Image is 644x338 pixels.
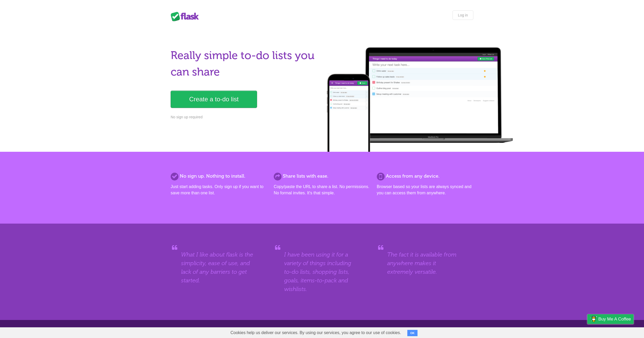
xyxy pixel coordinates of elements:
[284,250,360,293] blockquote: I have been using it for a variety of things including to-do lists, shopping lists, goals, items-...
[171,114,319,120] p: No sign up required
[590,314,597,323] img: Buy me a coffee
[387,250,463,276] blockquote: The fact it is available from anywhere makes it extremely versatile.
[452,10,473,20] a: Log in
[377,184,473,196] p: Browser based so your lists are always synced and you can access them from anywhere.
[225,328,406,338] span: Cookies help us deliver our services. By using our services, you agree to our use of cookies.
[171,184,267,196] p: Just start adding tasks. Only sign up if you want to save more than one list.
[274,184,370,196] p: Copy/paste the URL to share a list. No permissions. No formal invites. It's that simple.
[598,314,631,324] span: Buy me a coffee
[171,173,267,180] h2: No sign up. Nothing to install.
[274,173,370,180] h2: Share lists with ease.
[171,91,257,108] a: Create a to-do list
[181,250,257,285] blockquote: What I like about flask is the simplicity, ease of use, and lack of any barriers to get started.
[407,330,418,336] button: OK
[171,47,319,80] h1: Really simple to-do lists you can share
[171,12,202,21] div: Flask Lists
[587,314,634,324] a: Buy me a coffee
[377,173,473,180] h2: Access from any device.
